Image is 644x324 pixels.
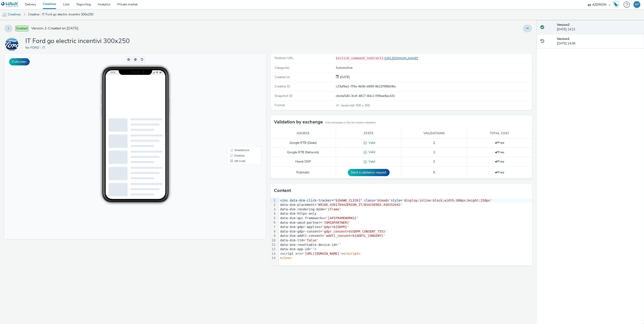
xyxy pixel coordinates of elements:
[279,221,532,225] div: data-dcm-omid-partner=
[271,238,276,243] div: 10
[230,101,240,103] span: Desktop
[495,141,504,145] span: Free
[5,38,18,51] img: FORD - IT
[336,94,532,98] div: cbcbe540-3cef-4817-84c2-f0fbee9ac431
[433,170,435,175] span: 0
[25,46,30,50] span: for
[279,252,532,256] div: <script src= ><
[326,216,358,220] span: '[APIFRAMEWORKS]'
[271,129,336,138] th: Source
[367,141,375,145] span: Valid
[224,105,256,110] li: QR Code
[322,230,387,233] span: 'gdpr_consent=${GDPR_CONSENT_755}'
[271,207,276,212] div: 3
[271,242,276,247] div: 11
[433,159,435,164] span: 2
[336,129,401,138] th: State
[367,150,375,154] span: Valid
[275,66,290,70] span: Categories
[2,12,7,17] img: mobile
[275,94,292,98] span: Snapshot ID
[279,198,532,203] div: <ins data-dcm-click-tracker= = style=
[25,37,130,46] h1: IT Ford go electric incentivi 300x250
[279,256,532,260] div: <
[384,56,420,60] a: [URL][DOMAIN_NAME]
[9,58,30,65] button: Fullscreen
[224,99,256,105] li: Desktop
[279,211,532,216] div: data-dcm-https-only
[275,75,290,79] span: Created on
[557,23,640,32] div: [DATE] 14:21
[271,198,276,203] div: 1
[230,95,245,98] span: Smartphone
[495,159,504,164] span: Free
[557,37,570,41] strong: Version 1
[305,238,318,242] span: 'false'
[271,252,276,256] div: 13
[303,252,341,255] span: '[URL][DOMAIN_NAME]'
[339,75,350,79] div: Creation 01 October 2025, 14:06
[336,66,532,70] div: Automotive
[334,199,362,202] span: "${HAWK_CLICK}"
[557,37,640,46] div: [DATE] 14:06
[15,26,29,31] span: Enabled
[30,46,47,50] a: FORD - IT
[316,203,402,206] span: 'N9166.4301784AZERION_IT/B34256903.430352642'
[1,2,19,7] img: undefined Logo
[271,157,336,167] td: Hawk DSP
[635,1,639,8] div: AP
[271,148,336,157] td: Google RTB (Network)
[325,121,376,125] small: Only exchanges in this list require validation
[336,84,532,89] div: c33af6e2-7f9a-4b06-b899-8b22f986b9bc
[345,252,360,255] span: /script>
[401,129,467,138] th: Validations
[402,199,492,202] span: 'display:inline-block;width:300px;height:250px'
[324,234,385,238] span: 'addtl_consent=${ADDTL_CONSENT}'
[279,229,532,234] div: data-dcm-gdpr-consent=
[348,169,390,176] button: Send a validation request
[467,129,532,138] th: Total cost
[275,84,290,89] span: Creative ID
[495,150,504,154] span: Free
[274,119,323,125] h3: Validation by exchange
[341,103,356,108] span: Javascript
[31,26,78,31] span: Version 2 - Created on [DATE]
[271,203,276,207] div: 2
[326,207,341,211] span: 'iframe'
[433,141,435,145] span: 2
[279,238,532,243] div: data-dcm-ltd=
[495,170,504,175] span: Free
[433,150,435,154] span: 2
[271,256,276,260] div: 14
[271,225,276,229] div: 7
[279,216,532,221] div: data-dcm-api-frameworks=
[275,56,294,60] span: Redirect URL
[613,1,620,8] img: Hawk Academy
[271,138,336,148] td: Google RTB (Deals)
[279,243,532,247] div: data-dcm-resettable-device-id=
[341,103,370,108] span: 300 x 250
[106,17,111,20] span: 10:22
[271,229,276,234] div: 8
[337,243,341,247] span: ''
[224,94,256,99] li: Smartphone
[279,203,532,207] div: data-dcm-placement=
[376,199,391,202] span: 'dcmads'
[279,207,532,212] div: data-dcm-rendering-mode=
[275,103,285,107] span: Format
[279,225,532,229] div: data-dcm-gdpr-applies=
[26,9,96,20] a: Creative : IT Ford go electric incentivi 300x250
[271,234,276,238] div: 9
[271,167,336,179] td: Pubmatic
[364,199,374,202] span: class
[271,247,276,252] div: 12
[230,106,241,109] span: QR Code
[322,225,349,229] span: 'gdpr=${GDPR}'
[311,247,315,251] span: ''
[339,75,350,79] span: [DATE]
[279,247,532,252] div: data-dcm-app-id= >
[271,220,276,225] div: 6
[274,187,291,194] h3: Content
[279,234,532,238] div: data-dcm-addtl-consent=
